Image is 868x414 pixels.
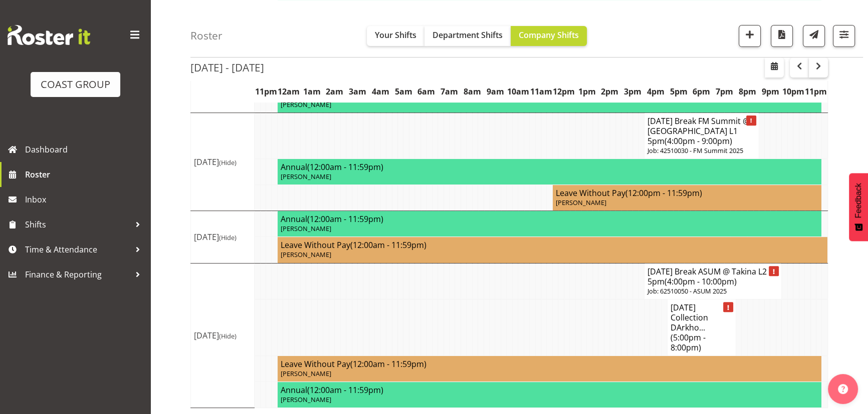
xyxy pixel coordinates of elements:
[41,77,110,92] div: COAST GROUP
[647,286,779,296] p: Job: 62510050 - ASUM 2025
[438,80,461,103] th: 7am
[519,29,579,40] span: Company Shifts
[665,276,737,287] span: (4:00pm - 10:00pm)
[765,57,784,77] button: Select a specific date within the roster.
[25,217,130,232] span: Shifts
[667,80,690,103] th: 5pm
[838,384,848,394] img: help-xxl-2.png
[671,332,706,353] span: (5:00pm - 8:00pm)
[281,359,819,369] h4: Leave Without Pay
[833,25,855,47] button: Filter Shifts
[25,167,145,182] span: Roster
[671,302,733,352] h4: [DATE] Collection DArkho...
[281,100,331,109] span: [PERSON_NAME]
[219,158,237,167] span: (Hide)
[190,30,223,41] h4: Roster
[552,80,575,103] th: 12pm
[805,80,828,103] th: 11pm
[281,172,331,181] span: [PERSON_NAME]
[625,187,702,198] span: (12:00pm - 11:59pm)
[484,80,507,103] th: 9am
[281,214,819,224] h4: Annual
[771,25,793,47] button: Download a PDF of the roster according to the set date range.
[647,266,779,286] h4: [DATE] Break ASUM @ Takina L2 5pm
[281,240,824,250] h4: Leave Without Pay
[803,25,825,47] button: Send a list of all shifts for the selected filtered period to all rostered employees.
[849,173,868,241] button: Feedback - Show survey
[8,25,90,45] img: Rosterit website logo
[346,80,369,103] th: 3am
[556,188,819,198] h4: Leave Without Pay
[665,135,732,146] span: (4:00pm - 9:00pm)
[461,80,484,103] th: 8am
[369,80,392,103] th: 4am
[191,211,255,263] td: [DATE]
[424,26,511,46] button: Department Shifts
[255,80,278,103] th: 11pm
[690,80,713,103] th: 6pm
[647,146,756,155] p: Job: 42510030 - FM Summit 2025
[281,385,819,395] h4: Annual
[511,26,587,46] button: Company Shifts
[367,26,424,46] button: Your Shifts
[432,29,503,40] span: Department Shifts
[556,198,606,207] span: [PERSON_NAME]
[300,80,323,103] th: 1am
[191,112,255,211] td: [DATE]
[25,242,130,257] span: Time & Attendance
[713,80,736,103] th: 7pm
[598,80,621,103] th: 2pm
[415,80,438,103] th: 6am
[782,80,805,103] th: 10pm
[219,233,237,242] span: (Hide)
[281,250,331,259] span: [PERSON_NAME]
[621,80,644,103] th: 3pm
[219,331,237,340] span: (Hide)
[190,61,264,74] h2: [DATE] - [DATE]
[191,263,255,408] td: [DATE]
[392,80,415,103] th: 5am
[25,142,145,157] span: Dashboard
[350,358,426,369] span: (12:00am - 11:59pm)
[739,25,761,47] button: Add a new shift
[350,239,426,250] span: (12:00am - 11:59pm)
[281,162,819,172] h4: Annual
[307,161,383,172] span: (12:00am - 11:59pm)
[323,80,346,103] th: 2am
[281,369,331,378] span: [PERSON_NAME]
[854,183,863,218] span: Feedback
[277,80,300,103] th: 12am
[375,29,416,40] span: Your Shifts
[507,80,530,103] th: 10am
[307,213,383,224] span: (12:00am - 11:59pm)
[25,267,130,282] span: Finance & Reporting
[530,80,553,103] th: 11am
[736,80,759,103] th: 8pm
[281,224,331,233] span: [PERSON_NAME]
[25,192,145,207] span: Inbox
[647,116,756,146] h4: [DATE] Break FM Summit @ [GEOGRAPHIC_DATA] L1 5pm
[644,80,667,103] th: 4pm
[281,395,331,404] span: [PERSON_NAME]
[759,80,782,103] th: 9pm
[575,80,598,103] th: 1pm
[307,384,383,395] span: (12:00am - 11:59pm)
